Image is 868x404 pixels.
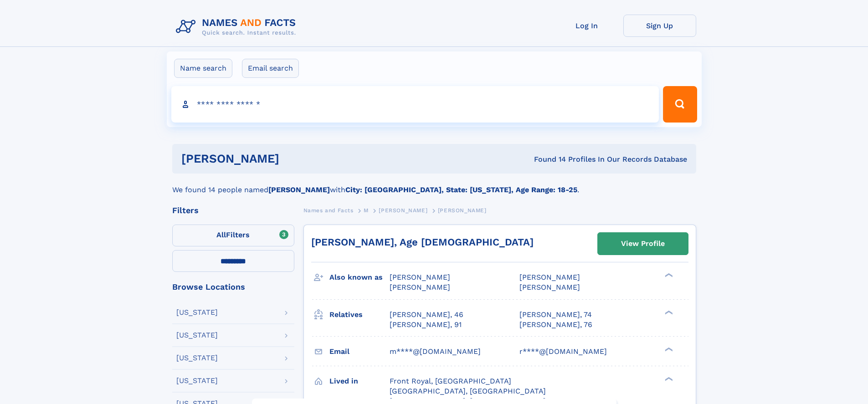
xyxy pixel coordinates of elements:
[364,205,369,216] a: M
[663,309,673,315] div: ❯
[598,233,688,255] a: View Profile
[519,320,592,330] a: [PERSON_NAME], 76
[390,283,450,291] span: [PERSON_NAME]
[311,236,534,248] a: [PERSON_NAME], Age [DEMOGRAPHIC_DATA]
[663,376,673,382] div: ❯
[172,283,294,291] div: Browse Locations
[390,377,511,385] span: Front Royal, [GEOGRAPHIC_DATA]
[623,15,696,37] a: Sign Up
[216,230,226,239] span: All
[364,207,369,214] span: M
[621,233,665,254] div: View Profile
[550,15,623,37] a: Log In
[303,205,354,216] a: Names and Facts
[390,310,463,320] a: [PERSON_NAME], 46
[379,207,427,214] span: [PERSON_NAME]
[519,273,580,281] span: [PERSON_NAME]
[438,207,487,214] span: [PERSON_NAME]
[172,206,294,215] div: Filters
[519,283,580,291] span: [PERSON_NAME]
[390,273,450,281] span: [PERSON_NAME]
[181,153,407,164] h1: [PERSON_NAME]
[329,270,390,285] h3: Also known as
[176,332,218,339] div: [US_STATE]
[174,59,232,78] label: Name search
[176,309,218,316] div: [US_STATE]
[390,320,462,330] a: [PERSON_NAME], 91
[663,272,673,278] div: ❯
[663,86,697,123] button: Search Button
[242,59,299,78] label: Email search
[172,15,303,39] img: Logo Names and Facts
[268,185,330,194] b: [PERSON_NAME]
[172,225,294,246] label: Filters
[345,185,577,194] b: City: [GEOGRAPHIC_DATA], State: [US_STATE], Age Range: 18-25
[390,387,546,395] span: [GEOGRAPHIC_DATA], [GEOGRAPHIC_DATA]
[176,354,218,362] div: [US_STATE]
[329,307,390,322] h3: Relatives
[379,205,427,216] a: [PERSON_NAME]
[329,344,390,359] h3: Email
[406,154,687,164] div: Found 14 Profiles In Our Records Database
[172,174,696,195] div: We found 14 people named with .
[171,86,659,123] input: search input
[519,310,592,320] a: [PERSON_NAME], 74
[329,373,390,389] h3: Lived in
[176,377,218,384] div: [US_STATE]
[663,346,673,352] div: ❯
